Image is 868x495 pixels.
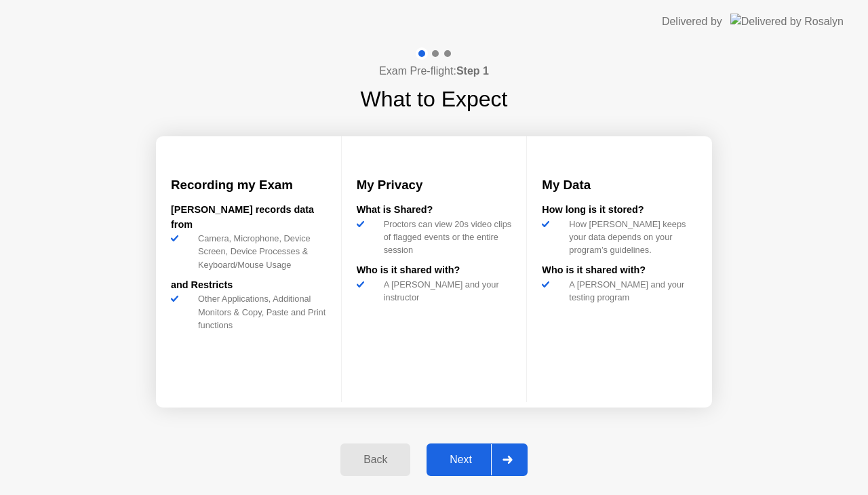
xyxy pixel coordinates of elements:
[564,278,697,304] div: A [PERSON_NAME] and your testing program
[193,232,326,271] div: Camera, Microphone, Device Screen, Device Processes & Keyboard/Mouse Usage
[730,14,844,29] img: Delivered by Rosalyn
[171,176,326,195] h3: Recording my Exam
[357,203,512,218] div: What is Shared?
[542,203,697,218] div: How long is it stored?
[171,203,326,232] div: [PERSON_NAME] records data from
[564,218,697,257] div: How [PERSON_NAME] keeps your data depends on your program’s guidelines.
[431,454,491,466] div: Next
[357,263,512,278] div: Who is it shared with?
[361,83,508,115] h1: What to Expect
[193,292,326,332] div: Other Applications, Additional Monitors & Copy, Paste and Print functions
[378,278,512,304] div: A [PERSON_NAME] and your instructor
[378,218,512,257] div: Proctors can view 20s video clips of flagged events or the entire session
[662,14,722,30] div: Delivered by
[542,263,697,278] div: Who is it shared with?
[357,176,512,195] h3: My Privacy
[340,443,410,476] button: Back
[456,65,489,77] b: Step 1
[542,176,697,195] h3: My Data
[171,278,326,293] div: and Restricts
[427,443,528,476] button: Next
[379,63,489,79] h4: Exam Pre-flight:
[344,454,406,466] div: Back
